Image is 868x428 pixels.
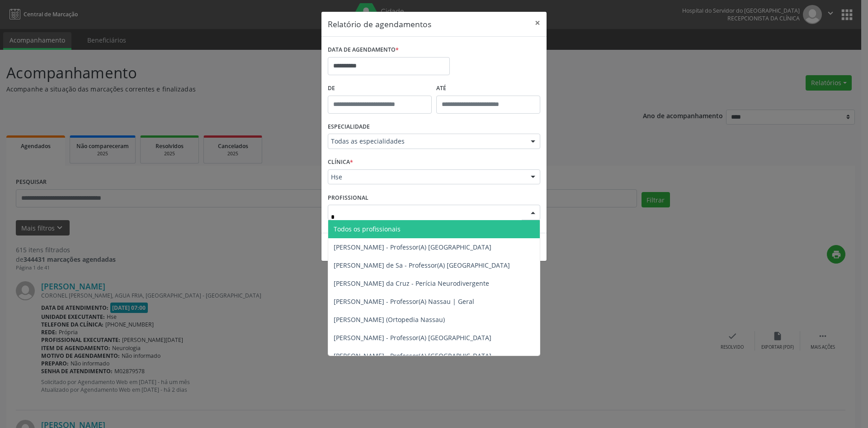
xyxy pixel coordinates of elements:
span: [PERSON_NAME] da Cruz - Perícia Neurodivergente [334,279,489,288]
label: ESPECIALIDADE [328,120,370,134]
label: De [328,82,432,96]
span: [PERSON_NAME] - Professor(A) [GEOGRAPHIC_DATA] [334,243,491,251]
span: [PERSON_NAME] - Professor(A) [GEOGRAPHIC_DATA] [334,351,491,360]
label: CLÍNICA [328,155,353,169]
h5: Relatório de agendamentos [328,18,431,30]
label: DATA DE AGENDAMENTO [328,43,399,57]
span: [PERSON_NAME] (Ortopedia Nassau) [334,315,445,324]
span: [PERSON_NAME] - Professor(A) Nassau | Geral [334,297,474,306]
span: Hse [331,173,522,182]
label: ATÉ [436,82,540,96]
span: Todos os profissionais [334,225,401,233]
span: [PERSON_NAME] - Professor(A) [GEOGRAPHIC_DATA] [334,333,491,342]
label: PROFISSIONAL [328,191,368,205]
button: Close [528,12,547,34]
span: Todas as especialidades [331,137,522,146]
span: [PERSON_NAME] de Sa - Professor(A) [GEOGRAPHIC_DATA] [334,261,510,269]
